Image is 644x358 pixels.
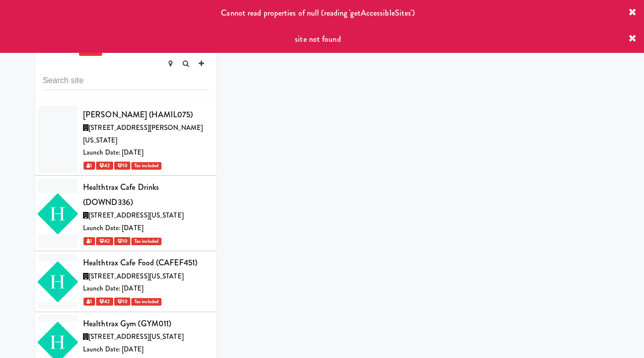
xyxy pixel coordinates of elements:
span: 42 [96,237,113,245]
div: Healthtrax Cafe Drinks (DOWND336) [83,180,209,209]
li: Healthtrax Cafe Food (CAFEF451)[STREET_ADDRESS][US_STATE]Launch Date: [DATE] 1 42 10Tax included [35,251,216,312]
span: [STREET_ADDRESS][US_STATE] [89,332,184,341]
span: 10 [114,237,130,245]
span: 42 [96,298,113,306]
span: [STREET_ADDRESS][PERSON_NAME][US_STATE] [83,123,203,145]
span: 10 [114,298,130,306]
div: Healthtrax Gym (GYM011) [83,316,209,331]
div: Launch Date: [DATE] [83,343,209,356]
div: Launch Date: [DATE] [83,222,209,235]
li: [PERSON_NAME] (HAMIL075)[STREET_ADDRESS][PERSON_NAME][US_STATE]Launch Date: [DATE] 1 42 10Tax inc... [35,103,216,176]
span: [STREET_ADDRESS][US_STATE] [89,271,184,281]
li: Healthtrax Cafe Drinks (DOWND336)[STREET_ADDRESS][US_STATE]Launch Date: [DATE] 1 42 10Tax included [35,176,216,251]
div: Launch Date: [DATE] [83,282,209,295]
div: [PERSON_NAME] (HAMIL075) [83,107,209,122]
div: Healthtrax Cafe Food (CAFEF451) [83,255,209,270]
span: Tax included [131,298,162,306]
span: [STREET_ADDRESS][US_STATE] [89,210,184,220]
span: 1 [84,237,95,245]
span: Tax included [131,162,162,170]
span: 1 [84,162,95,170]
span: 10 [114,162,130,170]
span: Cannot read properties of null (reading 'getAccessibleSites') [221,7,415,19]
input: Search site [43,71,209,90]
span: 42 [96,162,113,170]
span: site not found [295,33,341,45]
span: Tax included [131,238,162,245]
span: 1 [84,298,95,306]
div: Launch Date: [DATE] [83,147,209,159]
